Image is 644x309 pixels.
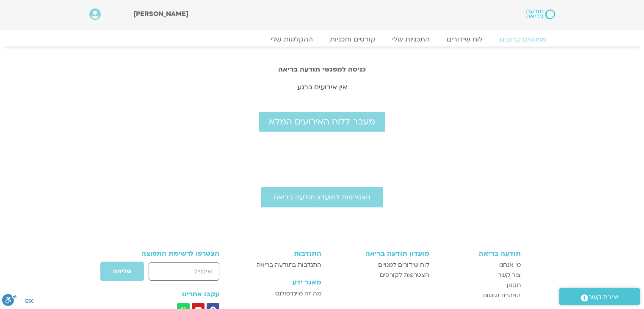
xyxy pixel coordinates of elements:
a: מי אנחנו [438,260,521,270]
a: לוח שידורים [438,35,491,44]
h3: תודעה בריאה [438,250,521,257]
span: צור קשר [498,270,521,280]
p: אין אירועים כרגע [81,82,564,93]
a: מפגשים קרובים [491,35,555,44]
span: מעבר ללוח האירועים המלא [269,117,375,127]
span: הצהרת נגישות [483,290,521,301]
nav: Menu [89,35,555,44]
h3: התנדבות [243,250,321,257]
h3: הצטרפו לרשימת התפוצה [124,250,220,257]
h3: מועדון תודעה בריאה [330,250,429,257]
h2: כניסה למפגשי תודעה בריאה [81,66,564,73]
span: [PERSON_NAME] [133,9,188,19]
a: מעבר ללוח האירועים המלא [259,112,385,132]
span: הצטרפות לקורסים [380,270,429,280]
span: מי אנחנו [499,260,521,270]
a: צור קשר [438,270,521,280]
input: אימייל [149,262,219,281]
span: תקנון [507,280,521,290]
a: הצטרפות למועדון תודעה בריאה [261,187,383,207]
a: התכניות שלי [384,35,438,44]
a: ההקלטות שלי [262,35,321,44]
span: לוח שידורים למנויים [378,260,429,270]
span: התנדבות בתודעה בריאה [257,260,321,270]
a: קורסים ותכניות [321,35,384,44]
a: הצטרפות לקורסים [330,270,429,280]
h3: עקבו אחרינו [124,290,220,298]
form: טופס חדש [124,261,220,286]
span: יצירת קשר [588,292,619,303]
span: מה זה מיינדפולנס [275,289,321,299]
a: הצהרת נגישות [438,290,521,301]
span: שליחה [113,268,131,275]
a: לוח שידורים למנויים [330,260,429,270]
h3: מאגר ידע [243,279,321,286]
button: שליחה [100,261,144,281]
a: התנדבות בתודעה בריאה [243,260,321,270]
span: הצטרפות למועדון תודעה בריאה [274,193,370,201]
a: מה זה מיינדפולנס [243,289,321,299]
a: תקנון [438,280,521,290]
a: יצירת קשר [559,288,640,305]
